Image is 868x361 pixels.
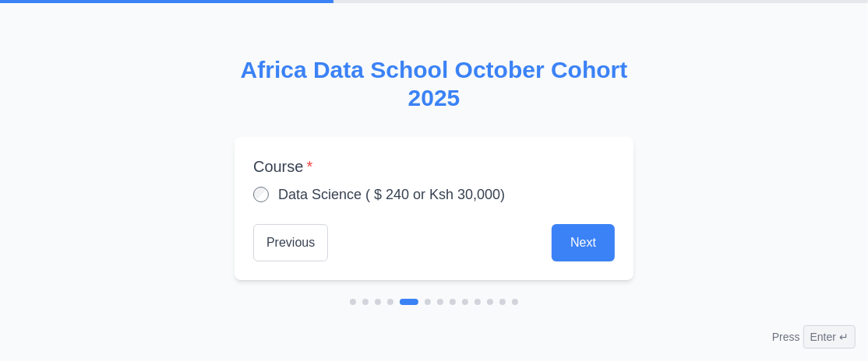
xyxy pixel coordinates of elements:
button: Previous [253,224,328,261]
div: Press [772,325,856,349]
label: Course [253,156,615,177]
h2: Africa Data School October Cohort 2025 [235,56,633,112]
button: Next [552,224,615,261]
span: Enter ↵ [803,325,856,349]
label: Data Science ( $ 240 or Ksh 30,000) [278,184,505,205]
